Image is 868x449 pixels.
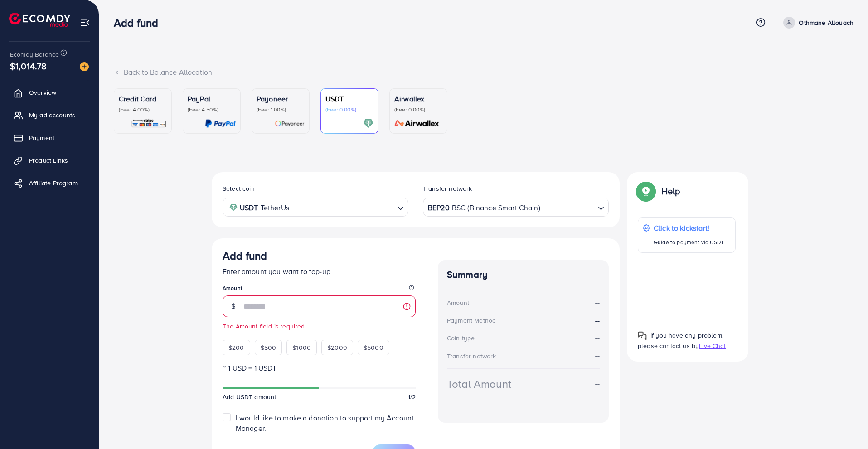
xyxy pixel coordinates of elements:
img: coin [229,203,238,212]
p: (Fee: 0.00%) [394,106,442,113]
small: The Amount field is required [223,322,416,331]
span: Ecomdy Balance [10,50,59,59]
strong: -- [595,379,600,389]
div: Payment Method [447,316,496,325]
span: I would like to make a donation to support my Account Manager. [236,413,414,433]
span: Payment [29,133,54,142]
input: Search for option [541,200,594,214]
img: card [392,118,442,129]
div: Search for option [423,198,609,216]
span: $5000 [364,343,383,352]
a: Payment [7,129,92,147]
span: Live Chat [699,341,726,350]
span: $2000 [327,343,347,352]
p: (Fee: 0.00%) [325,106,373,113]
img: card [205,118,236,129]
img: card [131,118,167,129]
p: ~ 1 USD = 1 USDT [223,362,416,373]
p: Help [661,186,680,197]
h4: Summary [447,269,600,280]
div: Back to Balance Allocation [114,67,853,77]
div: Total Amount [447,376,511,392]
span: Add USDT amount [223,392,276,401]
span: 1/2 [408,392,416,401]
p: Payoneer [257,93,305,104]
p: (Fee: 4.00%) [119,106,167,113]
p: Enter amount you want to top-up [223,266,416,277]
p: Airwallex [394,93,442,104]
p: PayPal [188,93,236,104]
p: Click to kickstart! [654,222,724,233]
div: Search for option [223,198,408,216]
h3: Add fund [114,16,165,29]
div: Transfer network [447,352,496,361]
span: TetherUs [261,201,289,214]
strong: -- [595,298,600,308]
a: Othmane Allouach [780,17,853,29]
strong: -- [595,333,600,343]
a: Affiliate Program [7,174,92,192]
span: Product Links [29,156,68,165]
div: Amount [447,298,469,307]
strong: BEP20 [428,201,450,214]
span: If you have any problem, please contact us by [638,331,723,350]
strong: USDT [240,201,258,214]
a: Overview [7,83,92,101]
img: card [363,118,373,129]
span: $1000 [292,343,311,352]
span: $200 [228,343,244,352]
img: menu [80,17,90,28]
span: $1,014.78 [10,59,47,72]
span: Overview [29,88,56,97]
p: (Fee: 4.50%) [188,106,236,113]
img: logo [9,13,70,27]
span: BSC (Binance Smart Chain) [452,201,540,214]
p: USDT [325,93,373,104]
strong: -- [595,315,600,326]
img: card [275,118,305,129]
a: My ad accounts [7,106,92,124]
span: $500 [261,343,276,352]
a: Product Links [7,151,92,169]
label: Select coin [223,184,255,193]
img: Popup guide [638,331,647,340]
h3: Add fund [223,249,267,262]
input: Search for option [292,200,394,214]
iframe: Chat [829,408,861,442]
legend: Amount [223,284,416,295]
p: Guide to payment via USDT [654,237,724,248]
p: Othmane Allouach [799,17,853,28]
p: (Fee: 1.00%) [257,106,305,113]
p: Credit Card [119,93,167,104]
strong: -- [595,351,600,361]
img: Popup guide [638,183,654,199]
div: Coin type [447,333,475,343]
span: My ad accounts [29,111,75,120]
span: Affiliate Program [29,179,78,188]
label: Transfer network [423,184,472,193]
img: image [80,62,89,71]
